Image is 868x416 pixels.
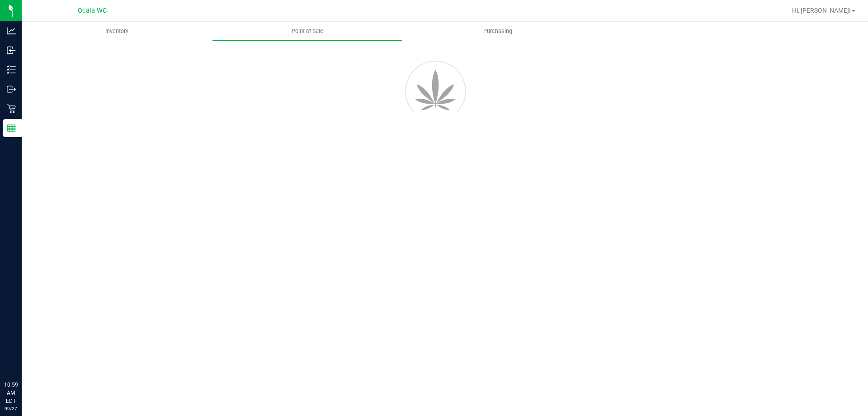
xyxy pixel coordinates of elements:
[78,7,107,14] span: Ocala WC
[7,124,16,133] inline-svg: Reports
[7,26,16,35] inline-svg: Analytics
[7,104,16,113] inline-svg: Retail
[792,7,851,14] span: Hi, [PERSON_NAME]!
[471,27,524,35] span: Purchasing
[22,22,212,41] a: Inventory
[212,22,402,41] a: Point of Sale
[93,27,141,35] span: Inventory
[279,27,335,35] span: Point of Sale
[4,405,18,412] p: 09/27
[402,22,593,41] a: Purchasing
[7,46,16,55] inline-svg: Inbound
[7,85,16,94] inline-svg: Outbound
[4,381,18,405] p: 10:59 AM EDT
[7,65,16,74] inline-svg: Inventory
